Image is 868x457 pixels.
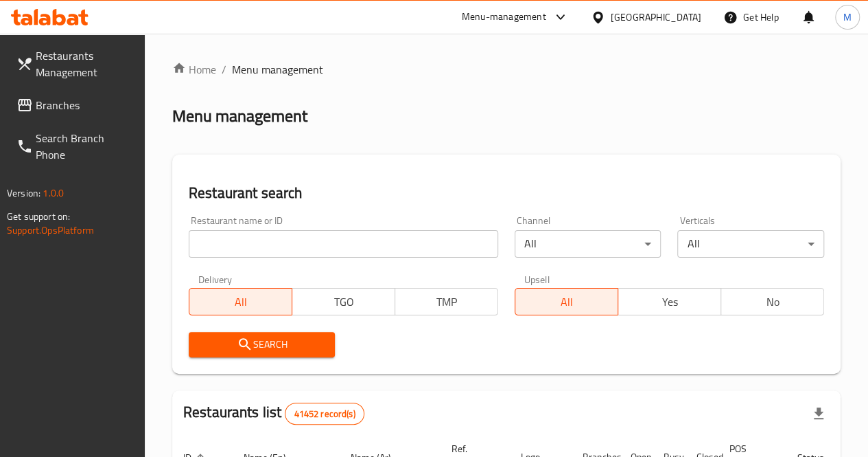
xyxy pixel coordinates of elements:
button: All [515,288,618,315]
h2: Menu management [172,105,307,127]
div: Total records count [285,403,364,425]
div: [GEOGRAPHIC_DATA] [611,10,701,25]
span: 41452 record(s) [285,408,363,421]
button: TGO [292,288,395,315]
span: No [727,292,819,312]
span: Restaurants Management [36,47,134,80]
a: Branches [5,89,145,122]
span: Branches [36,97,134,113]
div: All [677,230,824,258]
div: All [515,230,661,258]
a: Search Branch Phone [5,122,145,171]
span: TGO [298,292,390,312]
button: Search [189,332,336,357]
h2: Restaurants list [183,402,364,425]
span: Yes [624,292,716,312]
input: Search for restaurant name or ID.. [189,230,498,258]
h2: Restaurant search [189,183,824,203]
label: Delivery [198,274,233,284]
span: Version: [7,184,40,202]
span: Search [200,336,325,353]
span: Menu management [232,61,323,78]
div: Menu-management [462,9,546,25]
li: / [222,61,226,78]
span: Search Branch Phone [36,130,134,163]
button: Yes [618,288,721,315]
span: All [521,292,613,312]
button: TMP [395,288,498,315]
span: All [195,292,287,312]
div: Export file [802,397,835,430]
a: Support.OpsPlatform [7,221,94,239]
a: Home [172,61,216,78]
a: Restaurants Management [5,39,145,89]
button: No [720,288,824,315]
button: All [189,288,292,315]
span: Get support on: [7,208,70,225]
label: Upsell [524,274,550,284]
span: M [843,10,852,25]
span: 1.0.0 [43,184,64,202]
span: TMP [401,292,493,312]
nav: breadcrumb [172,61,841,78]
